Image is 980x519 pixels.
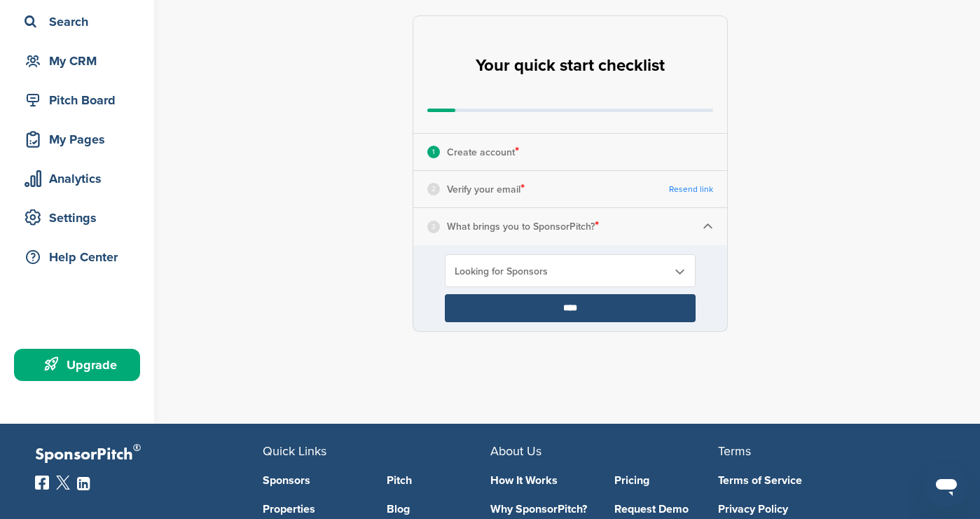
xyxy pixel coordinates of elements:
[139,81,151,92] img: tab_keywords_by_traffic_grey.svg
[490,443,541,459] span: About Us
[14,349,140,381] a: Upgrade
[56,476,70,490] img: Twitter
[14,202,140,234] a: Settings
[39,22,69,34] div: v 4.0.25
[35,476,49,490] img: Facebook
[614,504,718,515] a: Request Demo
[14,6,140,38] a: Search
[21,244,140,270] div: Help Center
[427,183,440,195] div: 2
[387,475,490,486] a: Pitch
[21,48,140,74] div: My CRM
[21,88,140,113] div: Pitch Board
[38,81,49,92] img: tab_domain_overview_orange.svg
[14,123,140,155] a: My Pages
[703,221,713,232] img: Checklist arrow 1
[614,475,718,486] a: Pricing
[35,445,263,465] p: SponsorPitch
[21,352,140,378] div: Upgrade
[476,50,665,81] h2: Your quick start checklist
[14,241,140,273] a: Help Center
[53,83,125,92] div: Domain Overview
[427,146,440,158] div: 1
[263,475,366,486] a: Sponsors
[490,504,594,515] a: Why SponsorPitch?
[21,127,140,152] div: My Pages
[924,463,969,508] iframe: Button to launch messaging window
[14,45,140,77] a: My CRM
[133,439,141,457] span: ®
[263,504,366,515] a: Properties
[21,166,140,191] div: Analytics
[447,143,519,161] p: Create account
[14,84,140,116] a: Pitch Board
[36,36,154,48] div: Domain: [DOMAIN_NAME]
[718,443,751,459] span: Terms
[490,475,594,486] a: How It Works
[718,475,925,486] a: Terms of Service
[447,180,525,198] p: Verify your email
[387,504,490,515] a: Blog
[447,217,599,235] p: What brings you to SponsorPitch?
[669,184,713,195] a: Resend link
[427,221,440,233] div: 3
[14,162,140,195] a: Analytics
[21,9,140,34] div: Search
[718,504,925,515] a: Privacy Policy
[155,83,236,92] div: Keywords by Traffic
[455,265,668,277] span: Looking for Sponsors
[263,443,326,459] span: Quick Links
[22,36,34,48] img: website_grey.svg
[21,205,140,230] div: Settings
